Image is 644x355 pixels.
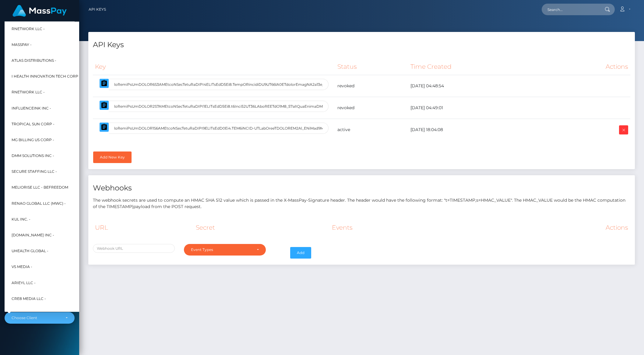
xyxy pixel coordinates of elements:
span: Atlas Distributions - [12,57,56,64]
h4: API Keys [93,40,630,50]
span: I HEALTH INNOVATION TECH CORP - [12,72,81,80]
a: Add New Key [93,151,132,163]
button: Add [290,247,311,259]
span: Kul Inc. - [12,215,30,223]
th: Time Created [408,58,548,75]
th: Status [335,58,408,75]
td: revoked [335,75,408,97]
th: Actions [475,219,630,236]
span: InfluenceInk Inc - [12,104,51,112]
span: DMM Solutions Inc - [12,152,54,160]
th: Secret [194,219,330,236]
h4: Webhooks [93,183,630,193]
span: VS Media - [12,263,32,271]
th: URL [93,219,194,236]
td: revoked [335,97,408,119]
td: [DATE] 18:04:08 [408,119,548,141]
th: Key [93,58,335,75]
span: Cre8 Media LLC - [12,295,46,303]
input: Search... [542,4,599,15]
div: Choose Client [12,315,61,320]
span: RNetwork LLC - [12,25,45,33]
td: [DATE] 04:48:54 [408,75,548,97]
span: Tropical Sun Corp - [12,120,55,128]
button: Event Types [184,244,266,256]
th: Actions [548,58,630,75]
input: Webhook URL [93,244,175,253]
span: Arieyl LLC - [12,279,36,287]
p: The webhook secrets are used to compute an HMAC SHA 512 value which is passed in the X-MassPay-Si... [93,197,630,210]
span: Meliorise LLC - BEfreedom [12,183,68,191]
span: MassPay - [12,41,32,49]
th: Events [330,219,475,236]
a: API Keys [89,3,106,16]
span: MG Billing US Corp - [12,136,54,144]
img: MassPay Logo [12,5,67,17]
span: [DOMAIN_NAME] INC - [12,231,54,239]
td: [DATE] 04:49:01 [408,97,548,119]
span: Renao Global LLC (MWC) - [12,199,66,207]
div: Event Types [191,247,252,252]
span: rNetwork LLC - [12,88,45,96]
button: Choose Client [5,312,75,324]
span: Secure Staffing LLC - [12,168,57,176]
span: UHealth Global - [12,247,48,255]
td: active [335,119,408,141]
